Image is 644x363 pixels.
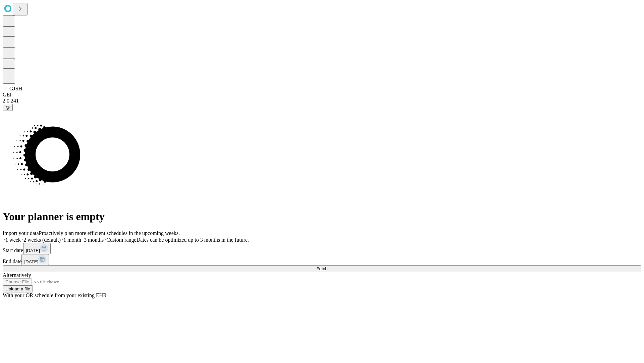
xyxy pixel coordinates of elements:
span: 1 month [63,237,81,243]
span: Alternatively [3,272,31,278]
div: Start date [3,243,641,254]
div: GEI [3,92,641,98]
button: [DATE] [21,254,49,265]
button: Fetch [3,265,641,272]
span: With your OR schedule from your existing EHR [3,292,107,298]
h1: Your planner is empty [3,210,641,223]
span: 1 week [5,237,21,243]
div: End date [3,254,641,265]
span: [DATE] [26,248,40,253]
button: Upload a file [3,285,33,292]
span: Custom range [106,237,136,243]
span: [DATE] [24,259,38,264]
span: Dates can be optimized up to 3 months in the future. [137,237,249,243]
span: GJSH [9,86,22,91]
div: 2.0.241 [3,98,641,104]
button: @ [3,104,13,111]
span: Import your data [3,230,39,236]
span: @ [5,105,10,110]
span: Proactively plan more efficient schedules in the upcoming weeks. [39,230,180,236]
button: [DATE] [23,243,51,254]
span: Fetch [316,266,327,271]
span: 2 weeks (default) [23,237,61,243]
span: 3 months [84,237,104,243]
